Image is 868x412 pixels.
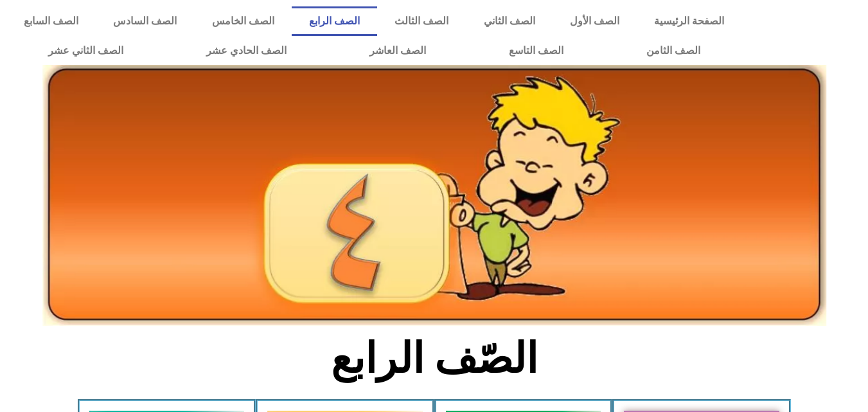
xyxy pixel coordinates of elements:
a: الصف الثالث [377,6,466,36]
a: الصف الثاني [466,6,553,36]
h2: الصّف الرابع [222,334,646,384]
a: الصفحة الرئيسية [637,6,741,36]
a: الصف الأول [553,6,637,36]
a: الصف الرابع [292,6,377,36]
a: الصف الخامس [195,6,292,36]
a: الصف الحادي عشر [164,36,328,66]
a: الصف التاسع [467,36,605,66]
a: الصف العاشر [328,36,467,66]
a: الصف الثامن [605,36,741,66]
a: الصف السادس [96,6,194,36]
a: الصف السابع [6,6,96,36]
a: الصف الثاني عشر [6,36,164,66]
